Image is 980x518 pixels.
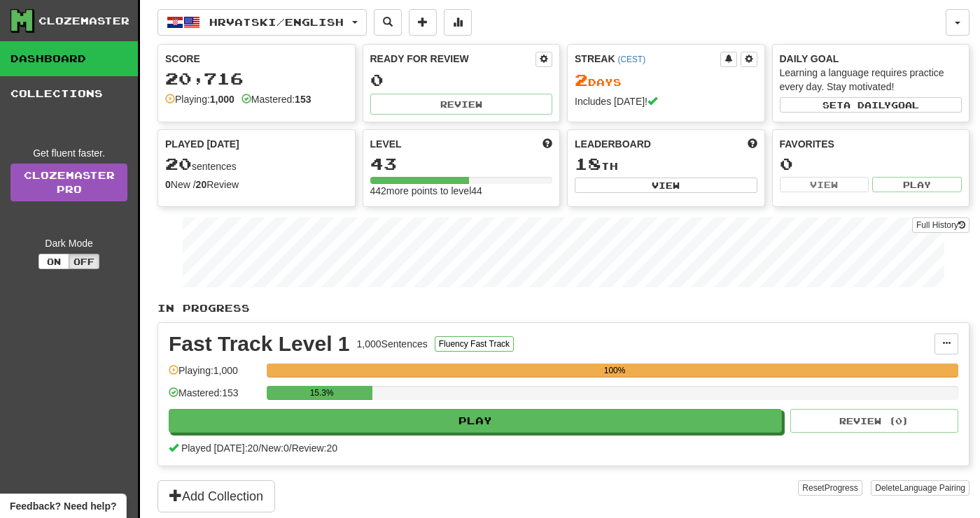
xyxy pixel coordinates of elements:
button: Full History [912,217,969,233]
button: Play [169,409,782,433]
button: DeleteLanguage Pairing [871,480,969,496]
strong: 0 [165,179,171,190]
p: In Progress [157,301,969,315]
span: Leaderboard [575,137,651,151]
span: 2 [575,70,588,89]
div: Fast Track Level 1 [169,333,350,354]
button: Review (0) [790,409,958,433]
span: Level [370,137,402,151]
div: 442 more points to level 44 [370,184,553,198]
span: Score more points to level up [542,137,552,151]
button: More stats [444,9,472,36]
span: 18 [575,154,601,173]
div: 0 [370,71,553,89]
div: Mastered: [241,92,311,106]
span: New: 0 [261,443,289,454]
button: Off [69,254,99,269]
div: 1,000 Sentences [357,337,428,351]
div: Includes [DATE]! [575,94,757,108]
span: 20 [165,154,192,173]
span: a daily [843,100,891,110]
button: On [38,254,69,269]
div: Playing: [165,92,234,106]
span: This week in points, UTC [748,137,757,151]
span: / [258,443,261,454]
span: Played [DATE]: 20 [181,443,258,454]
button: View [575,178,757,193]
div: Mastered: 153 [169,386,260,409]
button: Add Collection [157,480,275,512]
div: Day s [575,71,757,89]
button: View [780,177,869,192]
div: 100% [271,364,958,377]
div: 20,716 [165,70,348,87]
button: Fluency Fast Track [435,336,514,352]
button: Seta dailygoal [780,97,962,113]
strong: 153 [295,94,311,105]
button: ResetProgress [798,480,862,496]
div: 0 [780,155,962,173]
button: Add sentence to collection [409,9,437,36]
button: Hrvatski/English [157,9,367,36]
div: Learning a language requires practice every day. Stay motivated! [780,66,962,94]
strong: 20 [196,179,207,190]
div: 43 [370,155,553,173]
button: Review [370,94,553,115]
div: Daily Goal [780,52,962,66]
button: Play [872,177,962,192]
a: ClozemasterPro [10,164,127,201]
div: sentences [165,155,348,173]
a: (CEST) [617,55,645,64]
button: Search sentences [374,9,402,36]
div: Score [165,52,348,66]
div: Ready for Review [370,52,536,66]
span: Open feedback widget [10,499,116,513]
div: Get fluent faster. [10,146,127,160]
span: / [289,443,292,454]
span: Hrvatski / English [209,16,344,28]
div: New / Review [165,178,348,192]
div: Playing: 1,000 [169,364,260,387]
div: th [575,155,757,173]
span: Progress [825,483,858,493]
span: Review: 20 [292,443,337,454]
span: Language Pairing [899,483,965,493]
div: Clozemaster [38,14,129,28]
strong: 1,000 [210,94,234,105]
span: Played [DATE] [165,137,239,151]
div: Dark Mode [10,236,127,250]
div: Favorites [780,137,962,151]
div: 15.3% [271,386,372,400]
div: Streak [575,52,720,66]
